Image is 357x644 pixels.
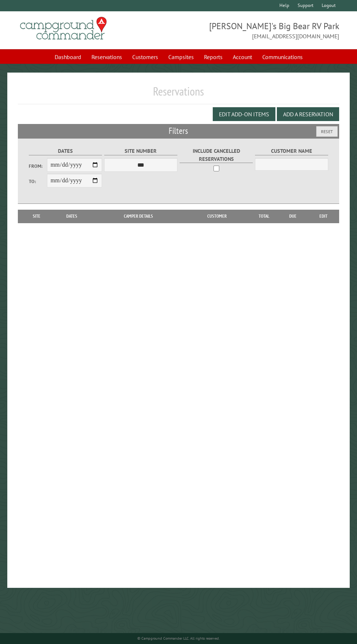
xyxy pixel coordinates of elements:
[258,50,307,64] a: Communications
[50,50,86,64] a: Dashboard
[228,50,256,64] a: Account
[21,210,52,223] th: Site
[128,50,162,64] a: Customers
[178,20,339,40] span: [PERSON_NAME]'s Big Bear RV Park [EMAIL_ADDRESS][DOMAIN_NAME]
[29,163,47,170] label: From:
[137,636,220,641] small: © Campground Commander LLC. All rights reserved.
[316,126,338,137] button: Reset
[200,50,227,64] a: Reports
[18,124,339,138] h2: Filters
[249,210,278,223] th: Total
[255,147,328,155] label: Customer Name
[29,147,102,155] label: Dates
[278,210,308,223] th: Due
[92,210,185,223] th: Camper Details
[213,107,275,121] button: Edit Add-on Items
[180,147,253,163] label: Include Cancelled Reservations
[18,84,339,104] h1: Reservations
[87,50,126,64] a: Reservations
[29,178,47,185] label: To:
[104,147,177,155] label: Site Number
[185,210,249,223] th: Customer
[18,14,109,43] img: Campground Commander
[164,50,198,64] a: Campsites
[277,107,339,121] button: Add a Reservation
[52,210,92,223] th: Dates
[308,210,339,223] th: Edit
